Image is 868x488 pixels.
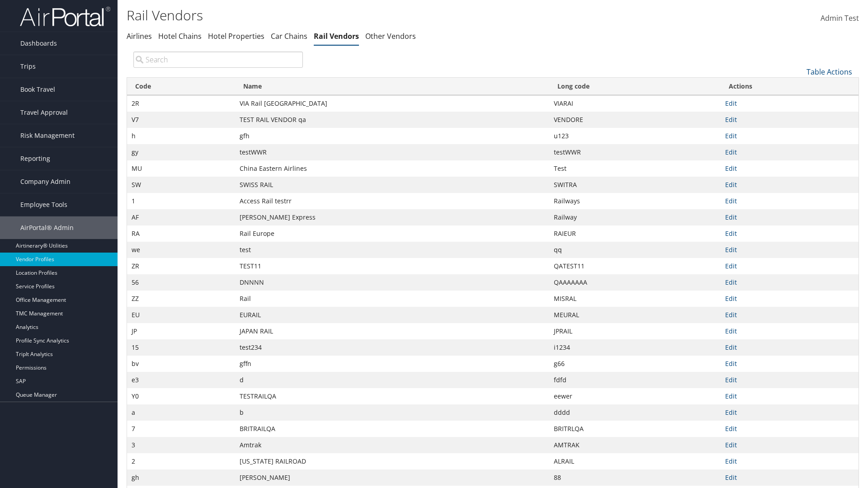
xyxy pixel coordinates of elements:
[725,99,737,108] a: Edit
[821,13,859,23] span: Admin Test
[235,291,549,307] td: Rail
[235,372,549,388] td: d
[127,31,152,41] a: Airlines
[133,52,303,68] input: Search
[549,421,721,437] td: BRITRLQA
[127,404,235,421] td: a
[549,323,721,339] td: JPRAIL
[127,388,235,404] td: Y0
[127,6,615,25] h1: Rail Vendors
[549,160,721,177] td: Test
[127,144,235,160] td: gy
[549,404,721,421] td: dddd
[807,67,852,77] a: Table Actions
[314,31,359,41] a: Rail Vendors
[725,148,737,156] a: Edit
[235,209,549,225] td: [PERSON_NAME] Express
[235,144,549,160] td: testWWR
[20,147,50,170] span: Reporting
[235,258,549,274] td: TEST11
[20,170,71,193] span: Company Admin
[235,225,549,242] td: Rail Europe
[549,469,721,486] td: 88
[549,388,721,404] td: eewer
[549,177,721,193] td: SWITRA
[725,392,737,400] a: Edit
[158,31,202,41] a: Hotel Chains
[549,128,721,144] td: u123
[235,437,549,453] td: Amtrak
[549,274,721,291] td: QAAAAAAA
[549,437,721,453] td: AMTRAK
[725,473,737,482] a: Edit
[725,278,737,286] a: Edit
[127,437,235,453] td: 3
[127,209,235,225] td: AF
[725,262,737,270] a: Edit
[725,457,737,465] a: Edit
[549,78,721,95] th: Long code: activate to sort column ascending
[725,164,737,173] a: Edit
[549,225,721,242] td: RAIEUR
[725,115,737,124] a: Edit
[725,310,737,319] a: Edit
[127,128,235,144] td: h
[821,5,859,33] a: Admin Test
[235,421,549,437] td: BRITRAILQA
[127,421,235,437] td: 7
[549,209,721,225] td: Railway
[20,6,110,27] img: airportal-logo.png
[549,258,721,274] td: QATEST11
[127,339,235,356] td: 15
[725,424,737,433] a: Edit
[549,453,721,469] td: ALRAIL
[549,307,721,323] td: MEURAL
[235,160,549,177] td: China Eastern Airlines
[235,193,549,209] td: Access Rail testrr
[127,95,235,112] td: 2R
[20,101,68,124] span: Travel Approval
[549,193,721,209] td: Railways
[127,323,235,339] td: JP
[127,258,235,274] td: ZR
[549,112,721,128] td: VENDORE
[20,124,75,147] span: Risk Management
[549,242,721,258] td: qq
[127,307,235,323] td: EU
[725,229,737,238] a: Edit
[549,291,721,307] td: MISRAL
[235,307,549,323] td: EURAIL
[365,31,416,41] a: Other Vendors
[127,356,235,372] td: bv
[725,180,737,189] a: Edit
[549,95,721,112] td: VIARAI
[725,131,737,140] a: Edit
[127,453,235,469] td: 2
[235,177,549,193] td: SWISS RAIL
[725,375,737,384] a: Edit
[235,242,549,258] td: test
[549,356,721,372] td: g66
[20,78,55,101] span: Book Travel
[725,408,737,417] a: Edit
[235,78,549,95] th: Name: activate to sort column ascending
[549,372,721,388] td: fdfd
[20,193,67,216] span: Employee Tools
[127,177,235,193] td: SW
[235,404,549,421] td: b
[127,469,235,486] td: gh
[127,242,235,258] td: we
[235,356,549,372] td: gffn
[235,388,549,404] td: TESTRAILQA
[20,55,36,78] span: Trips
[549,144,721,160] td: testWWR
[235,469,549,486] td: [PERSON_NAME]
[235,128,549,144] td: gfh
[127,372,235,388] td: e3
[549,339,721,356] td: i1234
[725,327,737,335] a: Edit
[725,441,737,449] a: Edit
[208,31,264,41] a: Hotel Properties
[235,453,549,469] td: [US_STATE] RAILROAD
[725,213,737,221] a: Edit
